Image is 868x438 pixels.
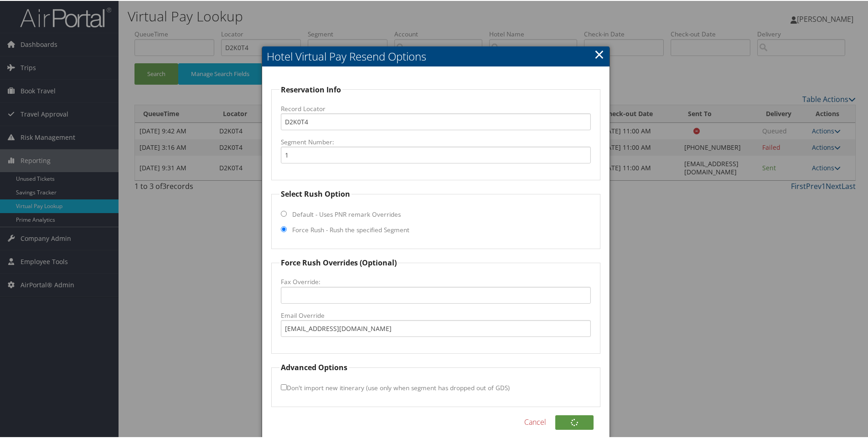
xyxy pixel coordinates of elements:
[292,224,409,234] label: Force Rush - Rush the specified Segment
[281,103,591,112] label: Record Locator
[281,276,591,285] label: Fax Override:
[281,137,591,146] label: Segment Number:
[281,310,591,319] label: Email Override
[281,378,510,395] label: Don't import new itinerary (use only when segment has dropped out of GDS)
[279,361,349,372] legend: Advanced Options
[279,256,398,267] legend: Force Rush Overrides (Optional)
[524,416,546,427] a: Cancel
[279,188,351,199] legend: Select Rush Option
[594,44,604,62] a: Close
[292,209,401,218] label: Default - Uses PNR remark Overrides
[262,46,610,66] h2: Hotel Virtual Pay Resend Options
[279,83,342,94] legend: Reservation Info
